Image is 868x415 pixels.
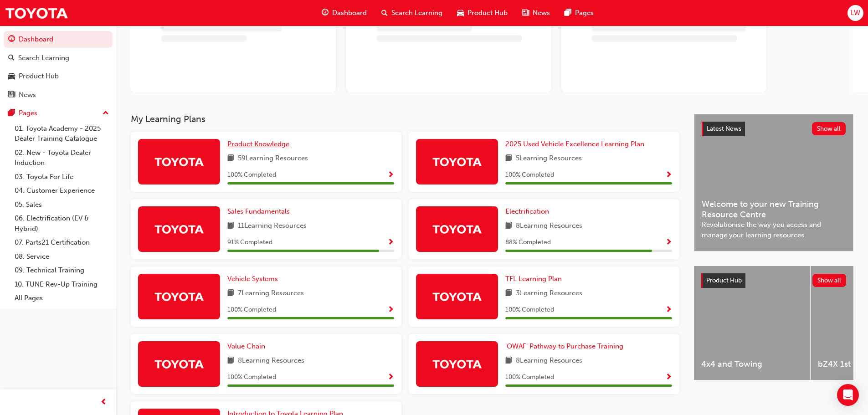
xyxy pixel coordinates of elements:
[227,355,234,367] span: book-icon
[665,374,672,382] span: Show Progress
[4,29,113,105] button: DashboardSearch LearningProduct HubNews
[18,53,69,63] div: Search Learning
[706,277,742,284] span: Product Hub
[505,341,627,352] a: 'OWAF' Pathway to Purchase Training
[702,122,846,136] a: Latest NewsShow all
[516,153,582,164] span: 5 Learning Resources
[505,275,562,283] span: TFL Learning Plan
[227,372,276,383] span: 100 % Completed
[812,274,847,287] button: Show all
[432,154,482,169] img: Trak
[516,220,582,232] span: 8 Learning Resources
[516,355,582,367] span: 8 Learning Resources
[516,288,582,299] span: 3 Learning Resources
[4,68,113,85] a: Product Hub
[11,184,113,198] a: 04. Customer Experience
[154,356,204,372] img: Trak
[11,277,113,292] a: 10. TUNE Rev-Up Training
[19,71,59,82] div: Product Hub
[505,207,549,215] span: Electrification
[11,122,113,146] a: 01. Toyota Academy - 2025 Dealer Training Catalogue
[557,4,601,22] a: pages-iconPages
[387,169,394,181] button: Show Progress
[238,153,308,164] span: 59 Learning Resources
[100,397,107,408] span: prev-icon
[457,7,464,19] span: car-icon
[837,384,859,406] div: Open Intercom Messenger
[505,139,648,149] a: 2025 Used Vehicle Excellence Learning Plan
[505,153,512,164] span: book-icon
[575,8,594,18] span: Pages
[4,87,113,103] a: News
[851,8,860,18] span: LW
[387,239,394,247] span: Show Progress
[665,171,672,179] span: Show Progress
[707,125,741,133] span: Latest News
[387,171,394,179] span: Show Progress
[11,170,113,184] a: 03. Toyota For Life
[5,3,68,23] img: Trak
[702,220,846,240] span: Revolutionise the way you access and manage your learning resources.
[450,4,515,22] a: car-iconProduct Hub
[505,355,512,367] span: book-icon
[381,7,388,19] span: search-icon
[391,8,442,18] span: Search Learning
[19,90,36,100] div: News
[702,199,846,220] span: Welcome to your new Training Resource Centre
[847,5,863,21] button: LW
[227,275,278,283] span: Vehicle Systems
[4,31,113,48] a: Dashboard
[387,372,394,383] button: Show Progress
[227,305,276,315] span: 100 % Completed
[505,342,623,350] span: 'OWAF' Pathway to Purchase Training
[227,153,234,164] span: book-icon
[565,7,571,19] span: pages-icon
[8,36,15,44] span: guage-icon
[11,211,113,236] a: 06. Electrification (EV & Hybrid)
[131,114,679,124] h3: My Learning Plans
[11,236,113,250] a: 07. Parts21 Certification
[8,109,15,118] span: pages-icon
[8,72,15,81] span: car-icon
[432,356,482,372] img: Trak
[11,263,113,277] a: 09. Technical Training
[322,7,329,19] span: guage-icon
[227,140,289,148] span: Product Knowledge
[227,206,293,217] a: Sales Fundamentals
[387,237,394,248] button: Show Progress
[505,274,565,284] a: TFL Learning Plan
[505,170,554,180] span: 100 % Completed
[19,108,37,118] div: Pages
[8,91,15,99] span: news-icon
[505,288,512,299] span: book-icon
[227,288,234,299] span: book-icon
[11,146,113,170] a: 02. New - Toyota Dealer Induction
[387,306,394,314] span: Show Progress
[227,170,276,180] span: 100 % Completed
[701,359,803,369] span: 4x4 and Towing
[694,266,810,380] a: 4x4 and Towing
[227,341,269,352] a: Value Chain
[467,8,508,18] span: Product Hub
[238,288,304,299] span: 7 Learning Resources
[505,237,551,248] span: 88 % Completed
[505,372,554,383] span: 100 % Completed
[154,288,204,304] img: Trak
[522,7,529,19] span: news-icon
[387,304,394,316] button: Show Progress
[103,108,109,119] span: up-icon
[533,8,550,18] span: News
[227,274,282,284] a: Vehicle Systems
[154,154,204,169] img: Trak
[11,198,113,212] a: 05. Sales
[11,291,113,305] a: All Pages
[374,4,450,22] a: search-iconSearch Learning
[4,50,113,67] a: Search Learning
[665,237,672,248] button: Show Progress
[238,355,304,367] span: 8 Learning Resources
[505,206,553,217] a: Electrification
[332,8,367,18] span: Dashboard
[432,288,482,304] img: Trak
[227,220,234,232] span: book-icon
[701,273,846,288] a: Product HubShow all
